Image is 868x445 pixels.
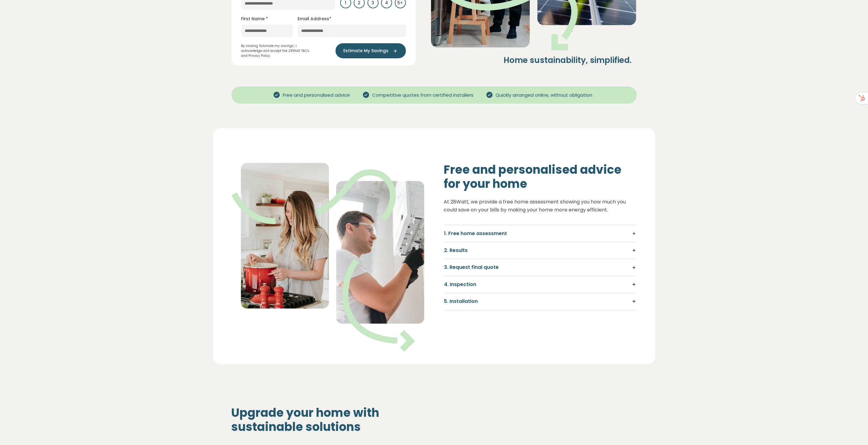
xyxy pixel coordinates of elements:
button: Estimate My Savings [336,43,406,58]
h5: 4. Inspection [444,281,636,288]
label: First Name * [241,16,268,22]
span: Free and personalised advice [281,92,353,99]
p: By clicking ‘Estimate my savings’, I acknowledge and accept the 28Watt T&C's and Privacy Policy. [241,44,316,58]
h4: Home sustainability, simplified. [430,55,632,66]
h5: 1. Free home assessment [444,230,636,237]
h5: 3. Request final quote [444,264,636,271]
label: Email Address* [298,16,332,22]
span: Competitive quotes from certified installers [370,92,476,99]
h5: 5. Installation [444,298,636,305]
span: Estimate My Savings [344,48,389,54]
span: Quickly arranged online, without obligation [493,92,595,99]
h2: Free and personalised advice for your home [444,163,637,191]
h5: 2. Results [444,247,636,254]
p: At 28Watt, we provide a free home assessment showing you how much you could save on your bills by... [444,198,637,214]
h2: Upgrade your home with sustainable solutions [232,406,424,434]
